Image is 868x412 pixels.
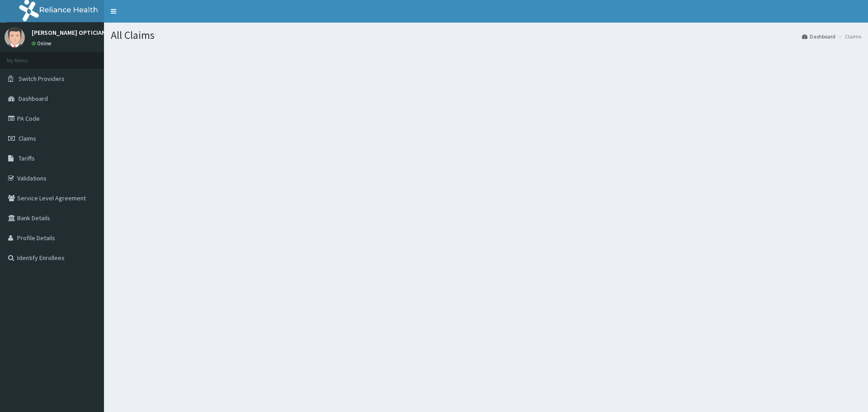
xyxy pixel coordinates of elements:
[5,27,25,47] img: User Image
[32,40,53,47] a: Online
[19,95,48,103] span: Dashboard
[32,29,109,36] p: [PERSON_NAME] OPTICIANS
[836,33,861,40] li: Claims
[802,33,835,40] a: Dashboard
[19,154,35,162] span: Tariffs
[19,75,65,83] span: Switch Providers
[111,29,861,41] h1: All Claims
[19,134,36,142] span: Claims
